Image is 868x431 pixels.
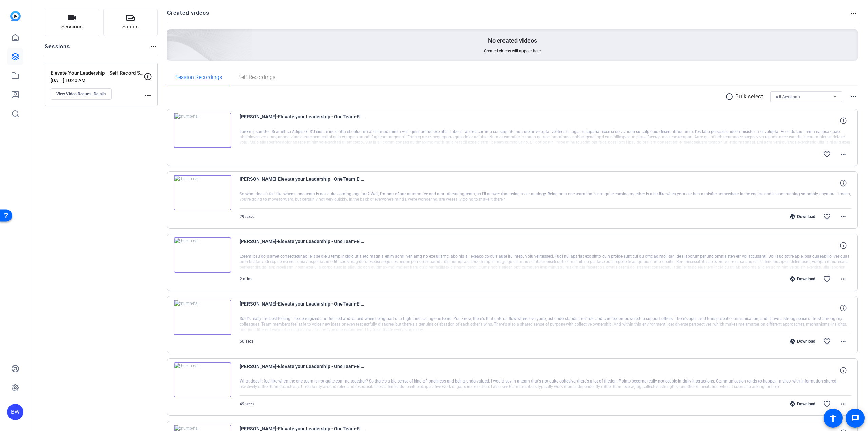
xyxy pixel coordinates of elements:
[839,213,847,221] mat-icon: more_horiz
[7,404,23,420] div: BW
[103,9,158,36] button: Scripts
[10,11,21,21] img: blue-gradient.svg
[240,362,365,378] span: [PERSON_NAME]-Elevate your Leadership - OneTeam-Elevate Your Leadership - Self-Record Session-175...
[45,9,99,36] button: Sessions
[175,75,222,80] span: Session Recordings
[787,401,819,407] div: Download
[839,275,847,283] mat-icon: more_horiz
[823,337,831,346] mat-icon: favorite_border
[725,93,735,101] mat-icon: radio_button_unchecked
[488,37,537,45] p: No created videos
[823,275,831,283] mat-icon: favorite_border
[240,277,252,281] span: 2 mins
[829,414,837,422] mat-icon: accessibility
[240,339,254,344] span: 60 secs
[839,337,847,346] mat-icon: more_horiz
[240,214,254,219] span: 29 secs
[787,276,819,282] div: Download
[122,23,139,31] span: Scripts
[850,93,858,101] mat-icon: more_horiz
[240,300,365,316] span: [PERSON_NAME]-Elevate your Leadership - OneTeam-Elevate Your Leadership - Self-Record Session-175...
[787,339,819,344] div: Download
[56,91,106,97] span: View Video Request Details
[51,78,144,83] p: [DATE] 10:40 AM
[823,150,831,158] mat-icon: favorite_border
[839,400,847,408] mat-icon: more_horiz
[823,400,831,408] mat-icon: favorite_border
[174,237,231,273] img: thumb-nail
[174,113,231,148] img: thumb-nail
[51,69,144,77] p: Elevate Your Leadership - Self-Record Session
[839,150,847,158] mat-icon: more_horiz
[776,95,800,99] span: All Sessions
[174,175,231,210] img: thumb-nail
[787,214,819,219] div: Download
[150,43,158,51] mat-icon: more_horiz
[240,237,365,254] span: [PERSON_NAME]-Elevate your Leadership - OneTeam-Elevate Your Leadership - Self-Record Session-175...
[45,43,70,56] h2: Sessions
[167,9,850,22] h2: Created videos
[144,92,152,100] mat-icon: more_horiz
[240,401,254,406] span: 49 secs
[174,362,231,397] img: thumb-nail
[850,9,858,18] mat-icon: more_horiz
[174,300,231,335] img: thumb-nail
[238,75,275,80] span: Self Recordings
[823,213,831,221] mat-icon: favorite_border
[51,88,112,100] button: View Video Request Details
[484,48,541,54] span: Created videos will appear here
[240,175,365,191] span: [PERSON_NAME]-Elevate your Leadership - OneTeam-Elevate Your Leadership - Self-Record Session-175...
[851,414,859,422] mat-icon: message
[735,93,763,101] p: Bulk select
[61,23,83,31] span: Sessions
[240,113,365,129] span: [PERSON_NAME]-Elevate your Leadership - OneTeam-Elevate Your Leadership - Self-Record Session-175...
